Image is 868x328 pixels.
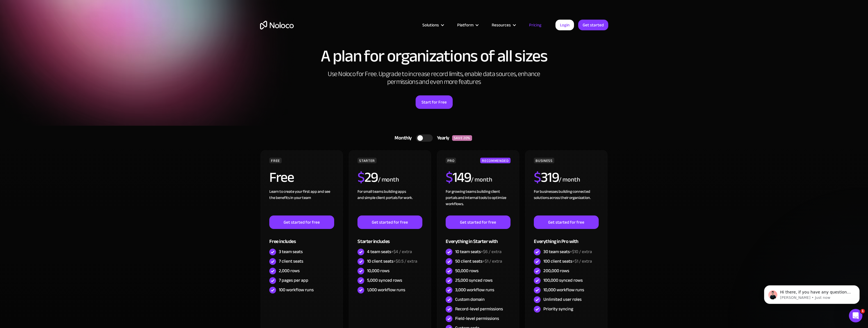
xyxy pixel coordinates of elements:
iframe: Intercom live chat [849,309,862,322]
div: PRO [446,158,456,163]
div: For small teams building apps and simple client portals for work. ‍ [357,189,422,215]
div: / month [559,175,580,184]
div: 5,000 synced rows [367,277,402,283]
div: RECOMMENDED [480,158,510,163]
div: For businesses building connected solutions across their organization. ‍ [534,189,598,215]
div: Learn to create your first app and see the benefits in your team ‍ [269,189,334,215]
div: Free includes [269,229,334,247]
div: 10,000 rows [367,268,389,274]
div: Resources [492,21,511,29]
div: 100,000 synced rows [543,277,583,283]
a: Pricing [522,21,548,29]
a: Login [555,20,574,30]
span: +$10 / extra [570,247,592,256]
div: 10,000 workflow runs [543,287,584,293]
div: Resources [485,21,522,29]
a: Get started for free [269,215,334,229]
div: STARTER [357,158,376,163]
h2: Free [269,170,294,184]
div: Solutions [422,21,439,29]
span: $ [534,164,541,191]
div: 10 team seats [455,249,502,255]
div: Solutions [415,21,450,29]
div: Record-level permissions [455,306,503,312]
span: $ [446,164,453,191]
span: +$0.5 / extra [393,257,417,265]
div: 30 team seats [543,249,592,255]
div: Everything in Pro with [534,229,598,247]
div: BUSINESS [534,158,554,163]
div: 100 workflow runs [279,287,314,293]
a: Get started for free [446,215,510,229]
div: 7 pages per app [279,277,308,283]
a: Get started for free [357,215,422,229]
div: 2,000 rows [279,268,300,274]
h2: 319 [534,170,559,184]
div: Field-level permissions [455,315,499,322]
div: Priority syncing [543,306,573,312]
span: +$1 / extra [482,257,502,265]
div: 25,000 synced rows [455,277,493,283]
div: Monthly [388,134,416,142]
div: / month [378,175,399,184]
span: +$6 / extra [481,247,502,256]
span: +$4 / extra [391,247,412,256]
div: Everything in Starter with [446,229,510,247]
a: Get started for free [534,215,598,229]
div: 7 client seats [279,258,303,264]
div: / month [471,175,492,184]
div: Starter includes [357,229,422,247]
div: 50,000 rows [455,268,479,274]
div: 4 team seats [367,249,412,255]
div: Custom domain [455,296,485,302]
span: +$1 / extra [572,257,592,265]
div: SAVE 20% [452,135,472,141]
div: 3 team seats [279,249,303,255]
div: FREE [269,158,282,163]
div: Unlimited user roles [543,296,582,302]
h1: A plan for organizations of all sizes [260,48,608,65]
div: 10 client seats [367,258,417,264]
h2: 149 [446,170,471,184]
h2: 29 [357,170,378,184]
div: 50 client seats [455,258,502,264]
span: 1 [860,309,865,313]
h2: Use Noloco for Free. Upgrade to increase record limits, enable data sources, enhance permissions ... [322,70,546,86]
a: Get started [578,20,608,30]
div: For growing teams building client portals and internal tools to optimize workflows. [446,189,510,215]
a: Start for Free [416,95,453,109]
div: 1,000 workflow runs [367,287,405,293]
div: Platform [450,21,485,29]
iframe: Intercom notifications message [756,274,868,313]
a: home [260,21,294,29]
div: Platform [457,21,473,29]
span: $ [357,164,364,191]
div: 200,000 rows [543,268,569,274]
div: Yearly [433,134,452,142]
div: 3,000 workflow runs [455,287,494,293]
div: 100 client seats [543,258,592,264]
